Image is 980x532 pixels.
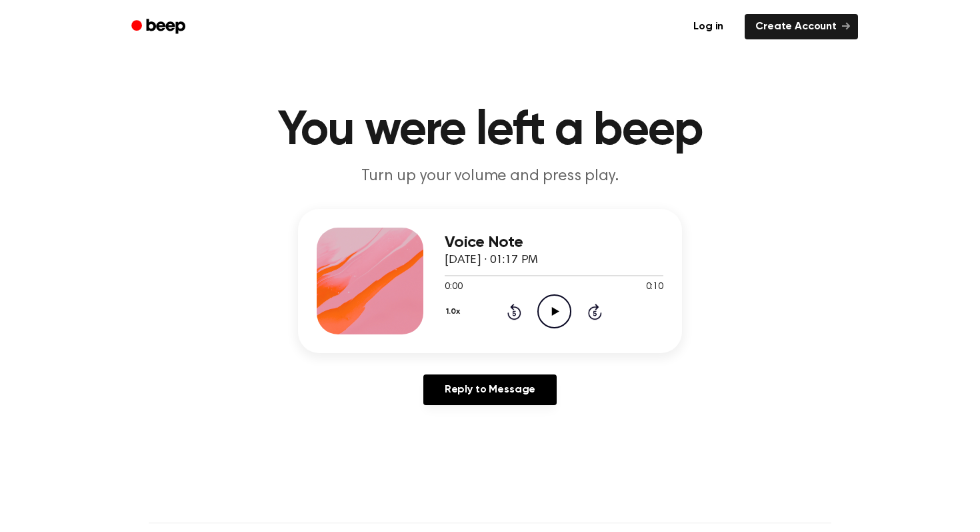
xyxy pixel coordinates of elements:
span: [DATE] · 01:17 PM [445,254,538,266]
a: Create Account [745,14,858,39]
p: Turn up your volume and press play. [234,166,746,188]
a: Log in [680,11,737,42]
h1: You were left a beep [149,107,831,155]
a: Beep [122,14,197,40]
h3: Voice Note [445,234,663,252]
button: 1.0x [445,300,465,323]
span: 0:00 [445,280,462,294]
a: Reply to Message [423,374,557,405]
span: 0:10 [646,280,663,294]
